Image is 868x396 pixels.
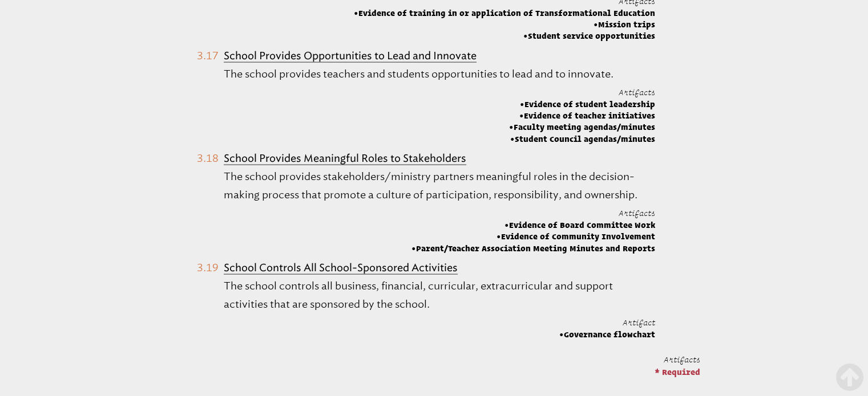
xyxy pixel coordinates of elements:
[623,318,655,327] span: Artifact
[509,121,655,133] span: Faculty meeting agendas/minutes
[354,19,655,30] span: Mission trips
[655,368,700,377] span: * Required
[224,277,655,313] p: The school controls all business, financial, curricular, extracurricular and support activities t...
[559,329,655,340] span: Governance flowchart
[509,110,655,121] span: Evidence of teacher initiatives
[509,99,655,110] span: Evidence of student leadership
[224,262,458,274] b: School Controls All School-Sponsored Activities
[619,88,655,97] span: Artifacts
[224,168,655,204] p: The school provides stakeholders/ministry partners meaningful roles in the decision-making proces...
[411,231,655,242] span: Evidence of Community Involvement
[354,30,655,42] span: Student service opportunities
[224,152,466,165] b: School Provides Meaningful Roles to Stakeholders
[509,133,655,145] span: Student Council agendas/minutes
[411,219,655,231] span: Evidence of Board Committee Work
[354,7,655,19] span: Evidence of training in or application of Transformational Education
[664,355,700,364] span: Artifacts
[224,65,655,83] p: The school provides teachers and students opportunities to lead and to innovate.
[224,50,477,62] b: School Provides Opportunities to Lead and Innovate
[411,243,655,254] span: Parent/Teacher Association Meeting Minutes and Reports
[619,209,655,218] span: Artifacts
